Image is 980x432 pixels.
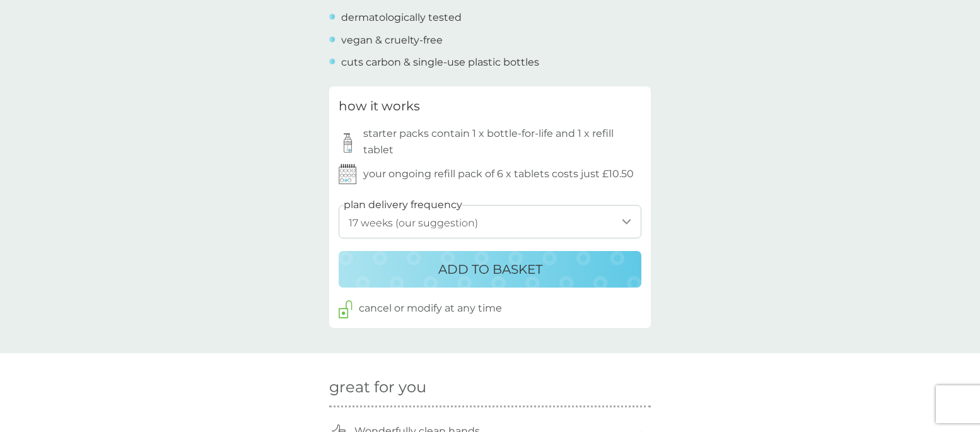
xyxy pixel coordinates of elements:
[344,197,462,213] label: plan delivery frequency
[438,259,542,279] p: ADD TO BASKET
[341,9,462,26] p: dermatologically tested
[339,96,420,116] h3: how it works
[339,251,641,288] button: ADD TO BASKET
[359,300,502,317] p: cancel or modify at any time
[363,166,634,182] p: your ongoing refill pack of 6 x tablets costs just £10.50
[363,126,641,158] p: starter packs contain 1 x bottle-for-life and 1 x refill tablet
[341,54,539,71] p: cuts carbon & single-use plastic bottles
[329,378,651,397] h2: great for you
[341,32,443,49] p: vegan & cruelty-free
